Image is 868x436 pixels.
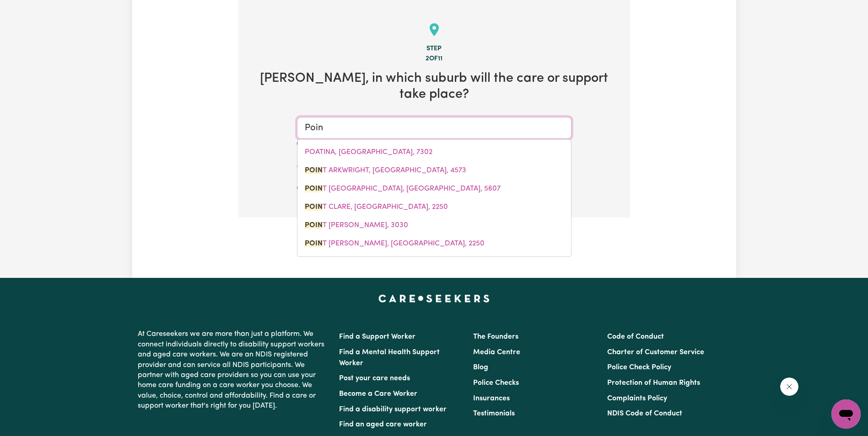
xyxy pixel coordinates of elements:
[607,379,700,387] a: Protection of Human Rights
[473,349,520,356] a: Media Centre
[253,71,615,102] h2: [PERSON_NAME] , in which suburb will the care or support take place?
[473,364,488,371] a: Blog
[339,349,440,367] a: Find a Mental Health Support Worker
[780,378,798,396] iframe: 关闭消息
[253,54,615,64] div: 2 of 11
[297,117,571,139] input: Enter a suburb or postcode
[305,185,323,192] mark: POIN
[305,240,485,247] span: T [PERSON_NAME], [GEOGRAPHIC_DATA], 2250
[297,234,571,253] a: POINT FREDERICK, New South Wales, 2250
[305,222,323,229] mark: POIN
[297,216,571,234] a: POINT COOK, Victoria, 3030
[305,167,466,174] span: T ARKWRIGHT, [GEOGRAPHIC_DATA], 4573
[339,390,417,398] a: Become a Care Worker
[5,6,55,14] span: Need any help?
[831,399,861,429] iframe: 启动消息传送窗口的按钮
[305,203,448,211] span: T CLARE, [GEOGRAPHIC_DATA], 2250
[607,395,667,402] a: Complaints Policy
[339,333,415,340] a: Find a Support Worker
[305,240,323,247] mark: POIN
[378,294,490,302] a: Careseekers home page
[297,143,571,161] a: POATINA, Tasmania, 7302
[607,410,682,417] a: NDIS Code of Conduct
[297,139,571,257] div: menu-options
[339,375,410,382] a: Post your care needs
[339,406,447,413] a: Find a disability support worker
[607,349,704,356] a: Charter of Customer Service
[305,167,323,174] mark: POIN
[473,379,519,387] a: Police Checks
[473,395,510,402] a: Insurances
[138,325,328,415] p: At Careseekers we are more than just a platform. We connect individuals directly to disability su...
[473,410,515,417] a: Testimonials
[253,44,615,54] div: Step
[473,333,518,340] a: The Founders
[305,149,432,156] span: POATINA, [GEOGRAPHIC_DATA], 7302
[607,364,671,371] a: Police Check Policy
[305,222,408,229] span: T [PERSON_NAME], 3030
[305,203,323,211] mark: POIN
[297,161,571,180] a: POINT ARKWRIGHT, Queensland, 4573
[305,185,501,192] span: T [GEOGRAPHIC_DATA], [GEOGRAPHIC_DATA], 5607
[339,421,427,428] a: Find an aged care worker
[297,198,571,216] a: POINT CLARE, New South Wales, 2250
[297,180,571,198] a: POINT BOSTON, South Australia, 5607
[607,333,664,340] a: Code of Conduct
